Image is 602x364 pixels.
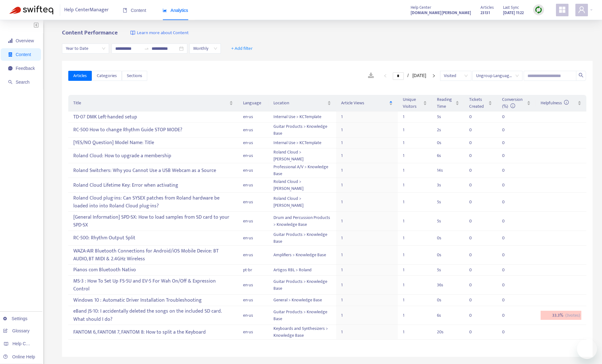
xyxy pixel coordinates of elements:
div: FANTOM 6, FANTOM 7, FANTOM 8: How to split a the Keyboard [73,327,233,337]
span: / [407,73,409,78]
span: search [579,73,584,78]
div: 0 [469,167,482,174]
span: appstore [558,6,566,13]
td: Internal Use > KCTemplate [268,112,336,123]
div: 0 s [437,235,459,242]
span: Sections [127,72,142,79]
div: Roland Cloud: How to upgrade a membership [73,151,233,161]
div: 5 s [437,113,459,120]
span: to [144,46,149,51]
div: 0 [502,297,515,304]
td: en-us [238,295,268,306]
div: 1 [341,182,354,189]
div: 0 [502,218,515,225]
td: Professional A/V > Knowledge Base [268,163,336,178]
div: 1 [341,282,354,289]
span: Year to Date [66,44,105,53]
div: [YES/NO Question] Model Name: Title [73,138,233,148]
strong: [DATE] 11:22 [503,9,524,16]
td: Roland Cloud > [PERSON_NAME] [268,178,336,193]
span: swap-right [144,46,149,51]
span: Ungroup Languages [476,71,519,81]
td: General > Knowledge Base [268,295,336,306]
span: Feedback [16,66,35,71]
td: en-us [238,123,268,138]
td: en-us [238,112,268,123]
span: Monthly [193,44,217,53]
div: 0 [469,182,482,189]
div: Roland Cloud plug-ins: Can SYSEX patches from Roland hardware be loaded into into Roland Cloud pl... [73,193,233,211]
div: 0 s [437,252,459,258]
b: Content Performance [62,28,118,38]
span: left [383,74,387,78]
span: Categories [97,72,117,79]
span: Help Center [411,4,431,11]
span: Learn more about Content [137,29,189,37]
th: Location [268,95,336,112]
a: Learn more about Content [130,29,189,37]
td: pt-br [238,265,268,276]
div: [General Information] SPD-SX: How to load samples from SD card to your SPD-SX [73,212,233,230]
div: 0 [502,152,515,159]
div: 1 [403,252,427,258]
td: Roland Cloud > [PERSON_NAME] [268,193,336,212]
li: 1/1431 [393,72,426,80]
td: en-us [238,231,268,246]
td: Amplifiers > Knowledge Base [268,246,336,265]
div: 1 [341,167,354,174]
td: Internal Use > KCTemplate [268,138,336,149]
span: right [432,74,436,78]
div: 6 s [437,312,459,319]
td: Guitar Products > Knowledge Base [268,231,336,246]
span: Location [273,100,326,107]
div: RC-500: Rhythm Output Split [73,233,233,243]
button: Categories [92,71,122,81]
button: Articles [68,71,92,81]
span: ( 3 votes) [565,312,580,319]
div: 1 [341,152,354,159]
a: Settings [3,316,28,321]
div: 0 [469,218,482,225]
div: 0 [502,329,515,335]
th: Reading Time [432,95,464,112]
div: 1 [403,199,427,205]
div: 0 [469,127,482,133]
div: 0 [469,329,482,335]
div: Pianos com Bluetooth Nativo [73,265,233,275]
div: MS-3 : How To Set Up FS-5U and EV-5 For Wah On/Off & Expression Control [73,276,233,294]
button: left [380,72,390,80]
span: Help Center Manager [64,4,109,16]
span: Content [16,52,31,57]
td: Keyboards and Synthesizers > Knowledge Base [268,325,336,340]
div: 1 [403,329,427,335]
div: 0 [502,167,515,174]
div: 33.3 % [541,311,581,320]
div: 1 [403,152,427,159]
div: 5 s [437,267,459,273]
div: 1 [341,127,354,133]
span: user [578,6,585,13]
span: Reading Time [437,96,454,110]
td: Guitar Products > Knowledge Base [268,306,336,325]
td: en-us [238,163,268,178]
div: 1 [403,235,427,242]
span: Helpfulness [541,99,569,107]
td: Guitar Products > Knowledge Base [268,276,336,295]
span: Overview [16,38,34,43]
span: Last Sync [503,4,519,11]
span: Title [73,100,228,107]
a: Online Help [3,354,35,359]
div: 0 [502,267,515,273]
span: area-chart [163,8,167,13]
div: 1 [341,252,354,258]
div: 1 [341,235,354,242]
td: en-us [238,306,268,325]
span: Content [123,8,146,13]
span: search [8,80,13,84]
th: Language [238,95,268,112]
span: Search [16,80,29,85]
div: 0 [502,235,515,242]
div: 3 s [437,182,459,189]
div: 1 [403,312,427,319]
span: container [8,52,13,57]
